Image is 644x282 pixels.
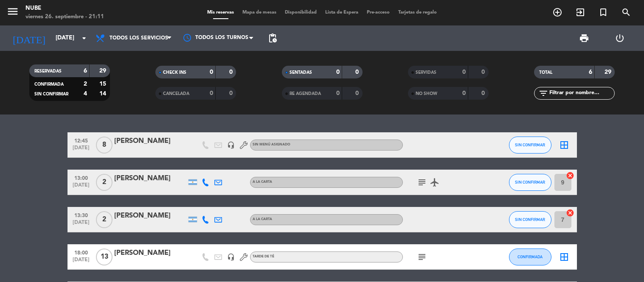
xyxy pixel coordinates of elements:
i: [DATE] [6,29,51,47]
span: SIN CONFIRMAR [515,217,545,222]
strong: 6 [589,69,592,75]
span: CONFIRMADA [517,254,543,259]
span: 12:45 [70,135,92,145]
i: search [621,7,631,17]
div: [PERSON_NAME] [114,136,186,147]
span: [DATE] [70,257,92,267]
strong: 0 [336,90,340,96]
strong: 0 [355,90,360,96]
span: A LA CARTA [253,180,272,184]
strong: 0 [210,69,213,75]
span: 13:00 [70,173,92,182]
i: border_all [559,252,569,262]
strong: 2 [84,81,87,87]
i: exit_to_app [575,7,585,17]
strong: 0 [336,69,340,75]
span: 2 [96,174,112,191]
i: headset_mic [227,253,235,261]
strong: 29 [99,68,108,74]
span: SERVIDAS [416,70,436,75]
strong: 29 [605,69,613,75]
span: NO SHOW [416,92,437,96]
i: filter_list [538,88,548,98]
span: [DATE] [70,145,92,155]
span: Todos los servicios [110,35,168,41]
span: Mis reservas [203,10,238,15]
span: [DATE] [70,220,92,229]
span: Disponibilidad [281,10,321,15]
span: Lista de Espera [321,10,363,15]
span: SIN CONFIRMAR [34,92,68,96]
strong: 0 [210,90,213,96]
span: Pre-acceso [363,10,394,15]
strong: 6 [84,68,87,74]
span: 13:30 [70,210,92,220]
strong: 0 [355,69,360,75]
span: RE AGENDADA [290,92,321,96]
span: pending_actions [267,33,278,43]
span: [DATE] [70,182,92,192]
span: Mapa de mesas [238,10,281,15]
span: SIN CONFIRMAR [515,142,545,147]
strong: 0 [481,69,487,75]
strong: 0 [229,69,234,75]
div: Nube [25,4,104,13]
i: add_circle_outline [552,7,562,17]
span: Sin menú asignado [253,143,290,146]
strong: 4 [84,91,87,97]
span: 2 [96,211,112,228]
button: SIN CONFIRMAR [509,137,551,154]
i: power_settings_new [615,33,625,43]
i: airplanemode_active [430,177,440,187]
strong: 0 [462,69,466,75]
span: SIN CONFIRMAR [515,180,545,184]
span: 13 [96,248,112,265]
i: headset_mic [227,141,235,149]
i: border_all [559,140,569,150]
button: SIN CONFIRMAR [509,211,551,228]
span: 18:00 [70,247,92,257]
div: [PERSON_NAME] [114,173,186,184]
i: subject [417,177,427,187]
span: RESERVADAS [34,69,62,73]
i: cancel [566,171,574,180]
div: viernes 26. septiembre - 21:11 [25,13,104,21]
input: Filtrar por nombre... [548,89,614,98]
span: TARDE DE TÉ [253,255,274,258]
strong: 14 [99,91,108,97]
i: subject [417,252,427,262]
button: SIN CONFIRMAR [509,174,551,191]
i: turned_in_not [598,7,608,17]
span: CONFIRMADA [34,82,64,87]
span: CHECK INS [163,70,186,75]
span: A LA CARTA [253,218,272,221]
span: 8 [96,137,112,154]
strong: 0 [462,90,466,96]
span: Tarjetas de regalo [394,10,441,15]
i: arrow_drop_down [79,33,89,43]
span: SENTADAS [290,70,312,75]
span: print [579,33,589,43]
div: [PERSON_NAME] [114,248,186,259]
button: menu [6,5,19,21]
div: LOG OUT [602,25,638,51]
div: [PERSON_NAME] [114,210,186,221]
strong: 0 [481,90,487,96]
span: CANCELADA [163,92,189,96]
button: CONFIRMADA [509,248,551,265]
strong: 15 [99,81,108,87]
strong: 0 [229,90,234,96]
i: cancel [566,209,574,217]
span: TOTAL [539,70,552,75]
i: menu [6,5,19,18]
